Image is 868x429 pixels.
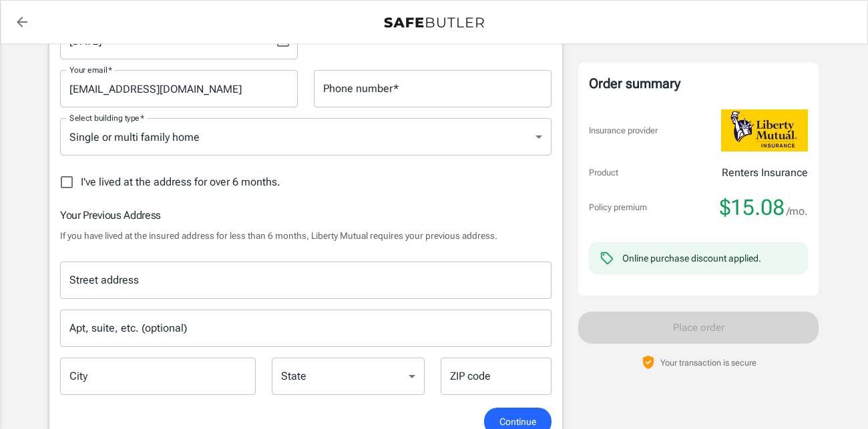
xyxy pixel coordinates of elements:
input: Enter number [314,70,552,107]
img: Liberty Mutual [721,109,808,151]
div: Online purchase discount applied. [622,252,761,265]
a: back to quotes [9,9,35,35]
p: Policy premium [589,201,647,214]
label: Select building type [69,112,144,123]
p: Renters Insurance [722,165,808,181]
span: /mo. [787,202,808,221]
h6: Your Previous Address [60,207,552,224]
p: Your transaction is secure [660,356,756,369]
span: I've lived at the address for over 6 months. [81,174,280,190]
div: Order summary [589,73,808,93]
span: $15.08 [720,194,785,221]
p: Product [589,166,618,179]
input: Enter email [60,70,298,107]
img: Back to quotes [384,17,484,28]
div: Single or multi family home [60,118,552,155]
label: Your email [69,64,112,75]
p: Insurance provider [589,124,658,137]
p: If you have lived at the insured address for less than 6 months, Liberty Mutual requires your pre... [60,229,552,242]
